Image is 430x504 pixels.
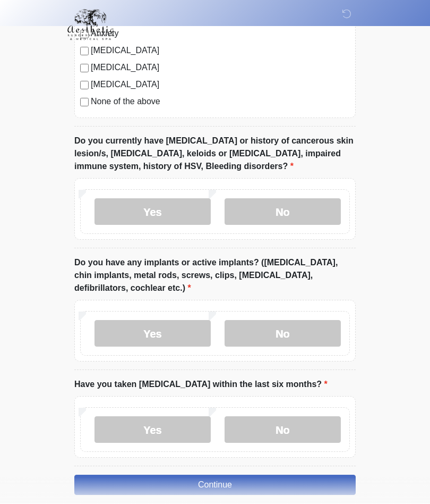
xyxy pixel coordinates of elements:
label: [MEDICAL_DATA] [91,79,350,91]
label: No [225,417,341,443]
label: Yes [94,321,211,347]
input: [MEDICAL_DATA] [80,47,89,56]
label: Do you have any implants or active implants? ([MEDICAL_DATA], chin implants, metal rods, screws, ... [74,257,356,295]
label: None of the above [91,96,350,108]
label: Have you taken [MEDICAL_DATA] within the last six months? [74,379,328,391]
button: Continue [74,475,356,495]
input: [MEDICAL_DATA] [80,64,89,73]
label: [MEDICAL_DATA] [91,45,350,57]
label: No [225,199,341,225]
label: Yes [94,199,211,225]
label: No [225,321,341,347]
input: [MEDICAL_DATA] [80,81,89,90]
img: Aesthetic Surgery Centre, PLLC Logo [64,8,117,42]
label: Do you currently have [MEDICAL_DATA] or history of cancerous skin lesion/s, [MEDICAL_DATA], keloi... [74,135,356,173]
input: None of the above [80,98,89,107]
label: [MEDICAL_DATA] [91,62,350,74]
label: Yes [94,417,211,443]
